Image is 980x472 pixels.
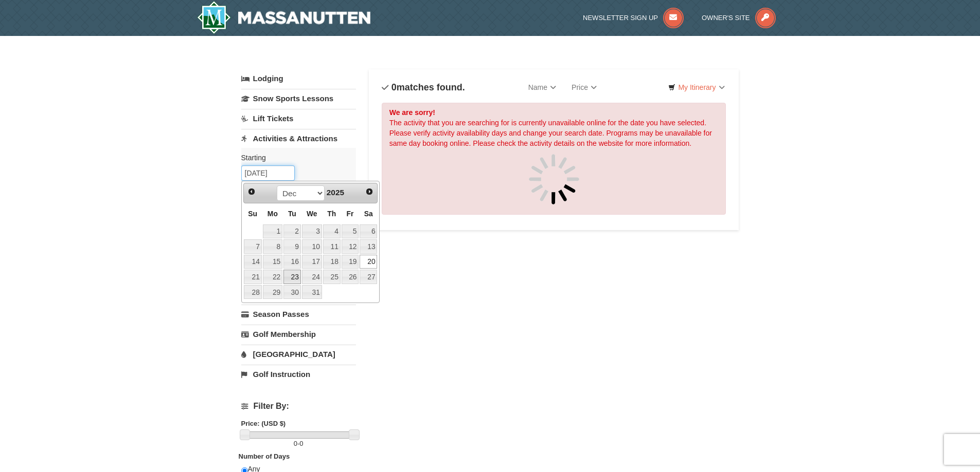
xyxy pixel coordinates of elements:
[294,440,297,447] span: 0
[382,103,726,215] div: The activity that you are searching for is currently unavailable online for the date you have sel...
[360,239,377,254] a: 13
[391,82,397,92] span: 0
[283,270,301,284] a: 23
[241,305,356,324] a: Season Passes
[327,188,344,197] span: 2025
[244,270,262,284] a: 21
[197,1,371,34] img: Massanutten Resort Logo
[342,270,359,284] a: 26
[323,239,341,254] a: 11
[307,210,317,218] span: Wednesday
[360,255,377,269] a: 20
[347,210,354,218] span: Friday
[342,224,359,239] a: 5
[288,210,296,218] span: Tuesday
[702,14,750,22] span: Owner's Site
[241,365,356,384] a: Golf Instruction
[302,224,322,239] a: 3
[662,80,731,95] a: My Itinerary
[323,224,341,239] a: 4
[365,187,373,196] span: Next
[360,270,377,284] a: 27
[360,224,377,239] a: 6
[263,270,282,284] a: 22
[302,255,322,269] a: 17
[564,77,604,98] a: Price
[241,345,356,364] a: [GEOGRAPHIC_DATA]
[299,440,303,447] span: 0
[244,255,262,269] a: 14
[283,255,301,269] a: 16
[263,224,282,239] a: 1
[583,14,684,22] a: Newsletter Sign Up
[323,255,341,269] a: 18
[702,14,776,22] a: Owner's Site
[528,154,580,205] img: spinner.gif
[323,270,341,284] a: 25
[583,14,658,22] span: Newsletter Sign Up
[268,210,278,218] span: Monday
[382,82,465,92] h4: matches found.
[241,439,356,449] label: -
[247,187,256,196] span: Prev
[302,285,322,299] a: 31
[263,255,282,269] a: 15
[241,89,356,108] a: Snow Sports Lessons
[263,239,282,254] a: 8
[389,108,435,117] strong: We are sorry!
[362,184,377,199] a: Next
[302,270,322,284] a: 24
[241,153,348,163] label: Starting
[263,285,282,299] a: 29
[342,239,359,254] a: 12
[241,109,356,128] a: Lift Tickets
[241,325,356,344] a: Golf Membership
[283,239,301,254] a: 9
[245,184,259,199] a: Prev
[342,255,359,269] a: 19
[283,224,301,239] a: 2
[327,210,336,218] span: Thursday
[302,239,322,254] a: 10
[197,1,371,34] a: Massanutten Resort
[283,285,301,299] a: 30
[241,402,356,411] h4: Filter By:
[241,129,356,148] a: Activities & Attractions
[239,452,290,460] strong: Number of Days
[521,77,564,98] a: Name
[244,285,262,299] a: 28
[241,420,286,427] strong: Price: (USD $)
[364,210,373,218] span: Saturday
[241,69,356,88] a: Lodging
[248,210,257,218] span: Sunday
[244,239,262,254] a: 7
